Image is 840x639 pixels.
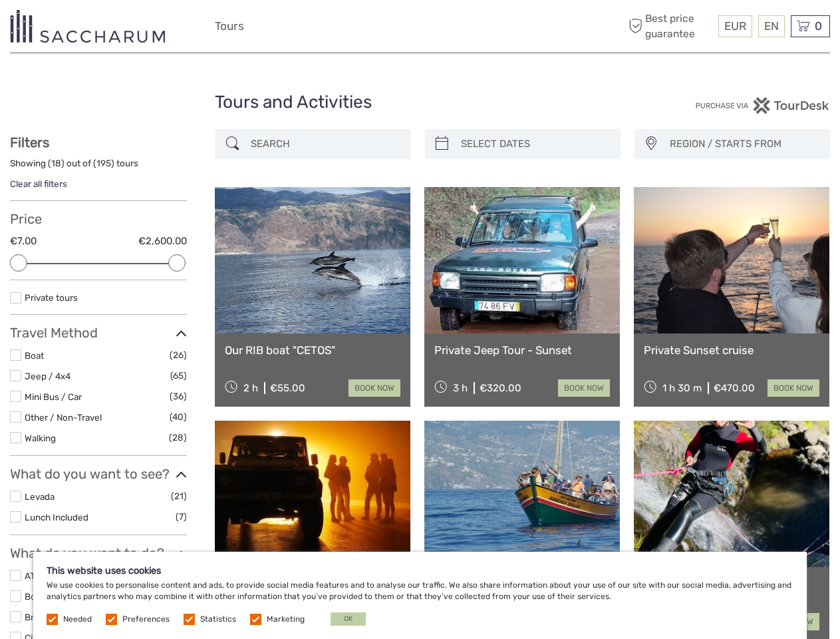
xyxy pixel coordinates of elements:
a: Lunch Included [25,512,88,523]
div: €470.00 [714,382,755,394]
a: Other / Non-Travel [25,412,102,423]
span: (28) [169,430,187,445]
a: Boat [25,350,44,361]
a: Tours [215,17,244,36]
div: Showing ( ) out of ( ) tours [10,157,187,178]
div: €320.00 [480,382,521,394]
label: 18 [51,157,61,170]
p: We're away right now. Please check back later! [19,23,150,34]
span: (7) [176,509,187,525]
span: 1 h 30 m [662,382,702,394]
span: (21) [171,489,187,504]
a: Jeep / 4x4 [25,371,70,381]
strong: Filters [10,134,49,150]
h3: What do you want to see? [10,466,187,482]
a: book now [768,379,819,397]
button: OK [331,612,366,626]
a: Brewery & Distillery [25,612,105,622]
label: €2,600.00 [138,234,187,248]
input: SEARCH [245,132,404,156]
span: 3 h [453,382,468,394]
a: Clear all filters [10,178,67,189]
a: Our RIB boat "CETOS" [225,343,400,357]
input: SELECT DATES [456,132,614,156]
h3: Travel Method [10,325,187,341]
span: EUR [724,19,746,33]
a: book now [558,379,610,397]
span: (26) [170,347,187,363]
a: book now [349,379,400,397]
button: REGION / STARTS FROM [664,133,823,155]
div: €55.00 [270,382,305,394]
img: PurchaseViaTourDesk.png [695,97,830,114]
div: We use cookies to personalise content and ads, to provide social media features and to analyse ou... [33,552,807,639]
span: 2 h [243,382,258,394]
span: (36) [170,389,187,404]
h5: This website uses cookies [47,565,793,576]
h1: Tours and Activities [215,92,625,113]
label: Marketing [267,614,305,625]
span: 0 [813,19,824,33]
h3: Price [10,211,187,227]
button: Open LiveChat chat widget [153,21,169,37]
label: Statistics [200,614,236,625]
div: EN [758,15,785,37]
a: Private tours [25,292,78,303]
a: Private Jeep Tour - Sunset [434,343,610,357]
span: (40) [170,409,187,425]
a: ATV/Quads/Buggies [25,570,110,581]
span: Best price guarantee [625,11,715,41]
span: (65) [170,368,187,383]
a: Walking [25,433,56,443]
h3: What do you want to do? [10,545,187,561]
a: Mini Bus / Car [25,391,82,402]
a: Private Sunset cruise [644,343,819,357]
a: Boat Tours [25,591,69,602]
label: 195 [96,157,111,170]
img: 3281-7c2c6769-d4eb-44b0-bed6-48b5ed3f104e_logo_small.png [10,10,165,43]
label: Needed [63,614,92,625]
label: Preferences [122,614,170,625]
label: €7.00 [10,234,37,248]
a: Levada [25,491,55,502]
